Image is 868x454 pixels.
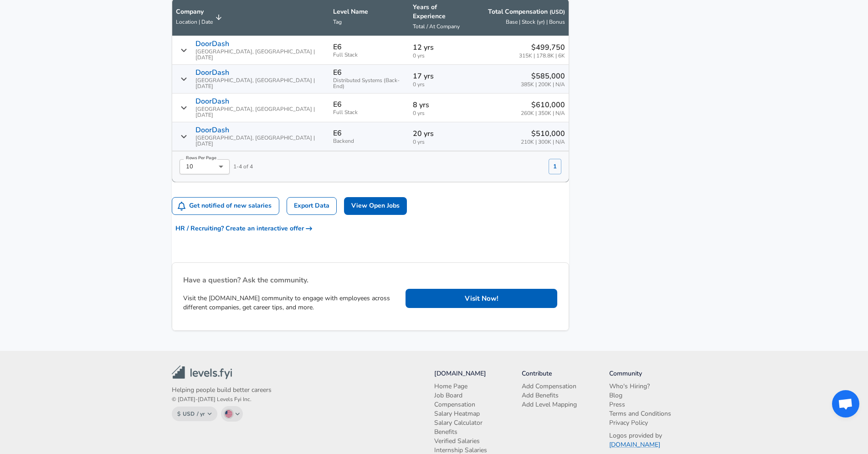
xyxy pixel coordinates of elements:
p: 8 yrs [413,99,469,110]
button: HR / Recruiting? Create an interactive offer [172,220,316,237]
p: Helping people build better careers [172,386,272,395]
h6: Have a question? Ask the community. [183,274,399,287]
p: Level Name [333,7,406,16]
button: $USD/ yr [172,407,218,421]
span: $ [177,410,180,417]
a: Privacy Policy [609,418,649,428]
span: Base | Stock (yr) | Bonus [506,18,565,26]
span: Backend [333,138,406,144]
span: Location | Date [176,18,213,26]
a: Press [609,400,627,409]
li: [DOMAIN_NAME] [434,369,522,378]
img: English (US) [225,410,232,417]
span: HR / Recruiting? Create an interactive offer [175,223,312,235]
span: 0 yrs [413,139,469,145]
p: Visit the [DOMAIN_NAME] community to engage with employees across different companies, get career... [183,294,399,312]
a: Terms and Conditions [609,409,673,418]
div: 1 - 4 of 4 [172,151,253,174]
span: [GEOGRAPHIC_DATA], [GEOGRAPHIC_DATA] | [DATE] [195,135,326,147]
a: Salary Calculator [434,418,484,428]
span: 0 yrs [413,110,469,116]
p: DoorDash [195,68,229,77]
p: Logos provided by [609,431,697,449]
span: 0 yrs [413,82,469,88]
span: CompanyLocation | Date [176,7,225,27]
a: View Open Jobs [344,197,407,215]
button: English (US) [221,406,243,422]
a: Job Board [434,391,464,400]
span: Total / At Company [413,23,460,30]
li: Community [609,369,697,378]
p: $610,000 [521,99,565,110]
p: DoorDash [195,126,229,134]
p: 17 yrs [413,71,469,82]
span: © [DATE]-[DATE] Levels Fyi Inc. [172,396,252,403]
a: [DOMAIN_NAME] [609,440,660,449]
button: Get notified of new salaries [172,198,279,214]
span: 315K | 178.8K | 6K [519,53,565,59]
a: Verified Salaries [434,437,481,446]
p: $499,750 [519,42,565,53]
span: [GEOGRAPHIC_DATA], [GEOGRAPHIC_DATA] | [DATE] [195,78,326,89]
a: Compensation [434,400,477,409]
a: Visit Now! [406,289,557,308]
p: Company [176,7,213,16]
span: 0 yrs [413,53,469,59]
span: 385K | 200K | N/A [521,82,565,88]
span: Distributed Systems (Back-End) [333,78,406,89]
span: 260K | 350K | N/A [521,110,565,116]
button: (USD) [550,8,565,16]
p: $510,000 [521,128,565,139]
p: E6 [333,129,342,137]
p: DoorDash [195,97,229,105]
img: levels.fyi [172,365,232,379]
p: E6 [333,68,342,77]
span: / yr [197,410,205,417]
p: Total Compensation [488,7,565,16]
a: Add Level Mapping [522,400,578,409]
a: Home Page [434,382,469,391]
div: Open chat [832,390,859,417]
a: Salary Heatmap [434,409,481,418]
span: USD [183,410,195,417]
p: 12 yrs [413,42,469,53]
a: Add Benefits [522,391,560,400]
a: Who's Hiring? [609,382,651,391]
a: Add Compensation [522,382,578,391]
span: [GEOGRAPHIC_DATA], [GEOGRAPHIC_DATA] | [DATE] [195,49,326,61]
span: Total Compensation (USD) Base | Stock (yr) | Bonus [476,7,565,27]
a: Blog [609,391,624,400]
label: Rows Per Page [186,155,216,161]
span: Tag [333,18,342,26]
div: 10 [180,159,230,174]
a: Benefits [434,428,459,437]
span: Full Stack [333,52,406,58]
li: Contribute [522,369,609,378]
span: 210K | 300K | N/A [521,139,565,145]
button: 1 [549,159,561,174]
p: E6 [333,43,342,51]
p: 20 yrs [413,128,469,139]
a: Export Data [287,197,337,215]
p: Years of Experience [413,3,469,21]
p: DoorDash [195,40,229,48]
p: E6 [333,100,342,109]
span: Full Stack [333,110,406,115]
p: $585,000 [521,71,565,82]
span: [GEOGRAPHIC_DATA], [GEOGRAPHIC_DATA] | [DATE] [195,106,326,118]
